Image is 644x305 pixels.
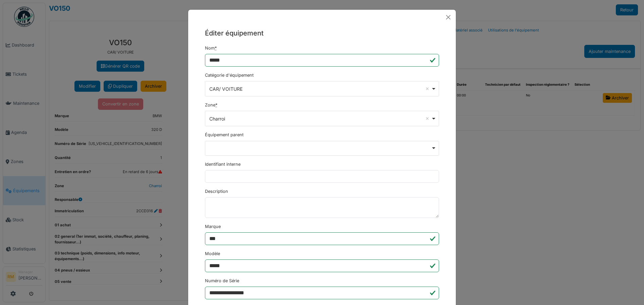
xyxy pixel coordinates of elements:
[205,28,439,38] h5: Éditer équipement
[209,115,431,122] div: Charroi
[205,250,220,257] label: Modèle
[443,12,453,22] button: Close
[205,132,244,138] label: Équipement parent
[205,161,240,167] label: Identifiant interne
[205,102,217,108] label: Zone
[205,45,217,51] label: Nom
[205,223,221,230] label: Marque
[205,72,254,78] label: Catégorie d'équipement
[215,102,217,107] abbr: Requis
[205,278,239,284] label: Numéro de Série
[424,115,431,122] button: Remove item: '14960'
[209,85,431,92] div: CAR/ VOITURE
[424,85,431,92] button: Remove item: '2572'
[205,188,228,195] label: Description
[215,46,217,51] abbr: Requis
